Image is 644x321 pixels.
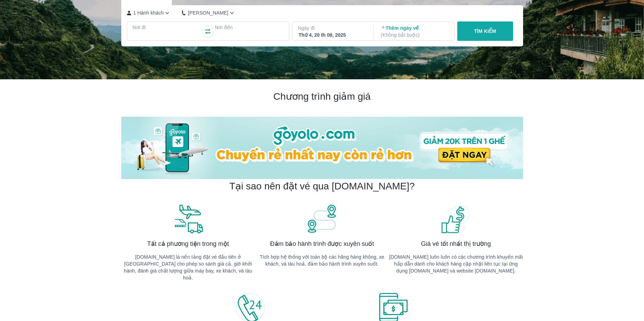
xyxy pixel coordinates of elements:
[381,25,448,38] p: Thêm ngày về
[147,240,229,248] span: Tất cả phương tiện trong một
[389,253,523,274] p: [DOMAIN_NAME] luôn luôn có các chương trình khuyến mãi hấp dẫn dành cho khách hàng cập nhật liên ...
[440,204,471,234] img: banner
[255,253,389,267] p: Tích hợp hệ thống với toàn bộ các hãng hàng không, xe khách, và tàu hoả, đảm bảo hành trình xuyên...
[270,240,374,248] span: Đảm bảo hành trình được xuyên suốt
[298,25,367,32] p: Ngày đi
[215,24,283,31] p: Nơi đến
[182,9,236,17] button: [PERSON_NAME]
[121,253,255,281] p: [DOMAIN_NAME] là nền tảng đặt vé đầu tiên ở [GEOGRAPHIC_DATA] cho phép so sánh giá cả, giờ khởi h...
[299,32,366,38] div: Thứ 4, 20 th 08, 2025
[381,32,448,38] p: ( Không bắt buộc )
[133,9,164,16] p: 1 Hành khách
[229,180,415,193] h2: Tại sao nên đặt vé qua [DOMAIN_NAME]?
[306,204,337,234] img: banner
[127,9,171,17] button: 1 Hành khách
[173,204,204,234] img: banner
[133,24,201,31] p: Nơi đi
[188,9,228,16] p: [PERSON_NAME]
[121,117,523,179] img: banner-home
[421,240,491,248] span: Giá vé tốt nhất thị trường
[121,90,523,103] h2: Chương trình giảm giá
